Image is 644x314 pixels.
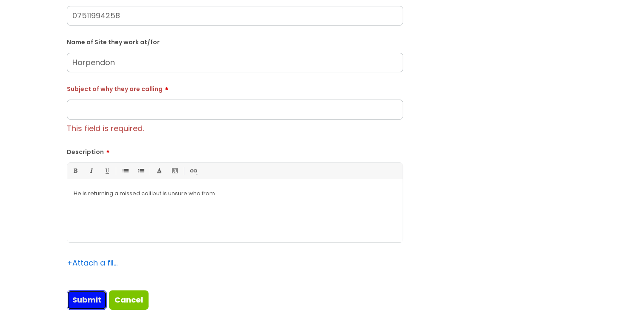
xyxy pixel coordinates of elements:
input: Submit [67,290,107,310]
a: Link [188,166,198,176]
label: Subject of why they are calling [67,83,403,93]
a: Underline(Ctrl-U) [101,166,112,176]
label: Name of Site they work at/for [67,37,403,46]
a: • Unordered List (Ctrl-Shift-7) [120,166,130,176]
a: Cancel [109,290,149,310]
a: Font Color [154,166,164,176]
p: He is returning a missed call but is unsure who from. [74,190,396,197]
a: Back Color [169,166,180,176]
label: Description [67,146,403,156]
div: This field is required. [67,120,403,135]
a: Italic (Ctrl-I) [86,166,96,176]
div: Attach a file [67,256,118,270]
a: Bold (Ctrl-B) [70,166,80,176]
a: 1. Ordered List (Ctrl-Shift-8) [135,166,146,176]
